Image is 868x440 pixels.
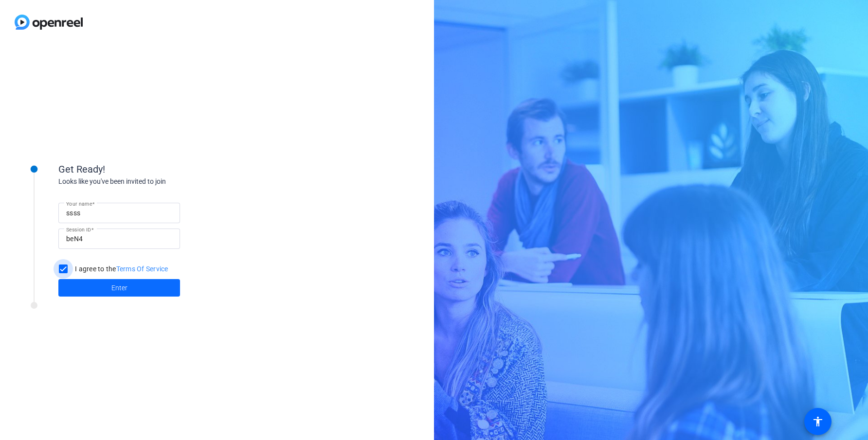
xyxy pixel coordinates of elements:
[73,264,168,274] label: I agree to the
[58,279,180,297] button: Enter
[111,283,127,293] span: Enter
[812,416,824,427] mat-icon: accessibility
[58,162,253,176] div: Get Ready!
[66,201,92,207] mat-label: Your name
[58,176,253,187] div: Looks like you've been invited to join
[116,265,168,273] a: Terms Of Service
[66,227,91,232] mat-label: Session ID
